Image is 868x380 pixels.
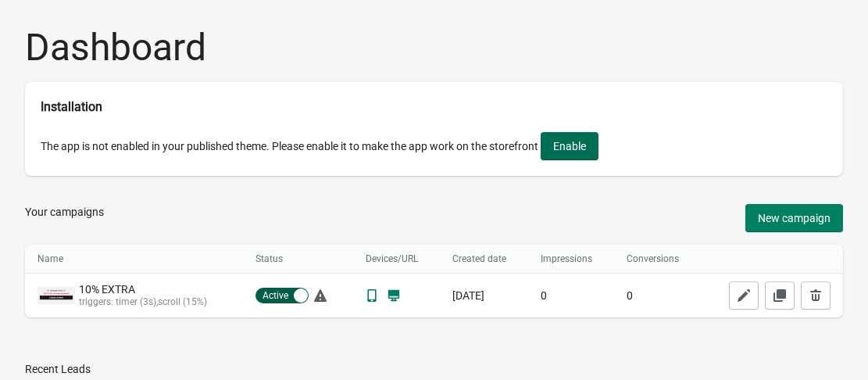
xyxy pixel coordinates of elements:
th: Name [25,245,243,274]
div: Your campaigns [25,204,104,232]
div: [DATE] [452,288,516,303]
button: Enable [541,132,598,160]
h2: Installation [41,98,827,117]
div: triggers: timer (3s),scroll (15%) [79,296,176,307]
span: Enable [553,140,586,152]
th: Devices/URL [353,245,440,274]
span: New campaign [758,212,830,224]
div: 0 [627,288,688,303]
th: Status [243,245,352,274]
p: The app is not enabled in your published theme. Please enable it to make the app work on the stor... [25,117,843,176]
th: Conversions [614,245,701,274]
div: Recent Leads [25,361,91,377]
th: Impressions [528,245,614,274]
div: 0 [541,288,602,303]
th: Created date [440,245,528,274]
h1: Dashboard [25,25,843,70]
div: 10% EXTRA [79,283,176,296]
button: New campaign [745,204,843,232]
